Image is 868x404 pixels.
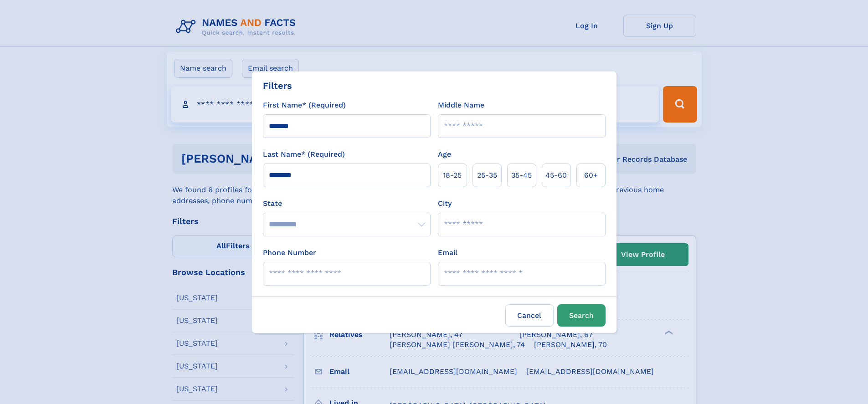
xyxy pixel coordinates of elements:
[263,100,346,111] label: First Name* (Required)
[263,79,292,92] div: Filters
[438,149,451,160] label: Age
[438,247,457,258] label: Email
[443,170,462,181] span: 18‑25
[263,198,431,209] label: State
[557,304,606,327] button: Search
[263,247,316,258] label: Phone Number
[545,170,567,181] span: 45‑60
[477,170,497,181] span: 25‑35
[584,170,598,181] span: 60+
[438,100,484,111] label: Middle Name
[263,149,345,160] label: Last Name* (Required)
[511,170,532,181] span: 35‑45
[438,198,452,209] label: City
[505,304,554,327] label: Cancel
